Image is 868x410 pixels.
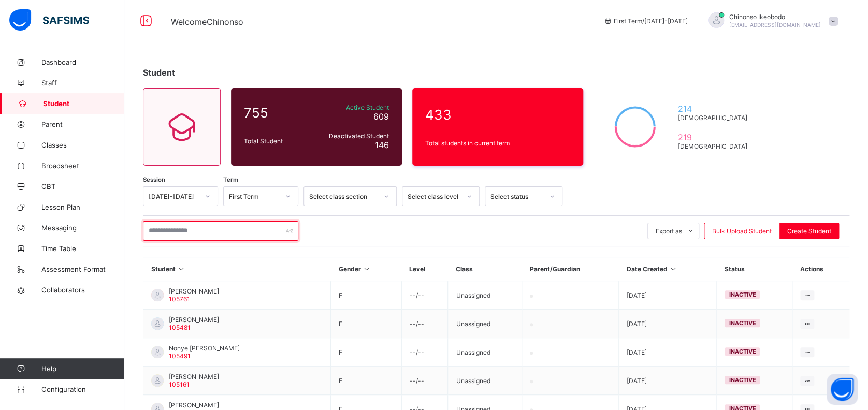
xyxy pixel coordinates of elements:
[363,265,371,273] i: Sort in Ascending Order
[41,203,124,211] span: Lesson Plan
[223,176,238,183] span: Term
[677,132,751,142] span: 219
[41,286,124,294] span: Collaborators
[698,12,843,30] div: ChinonsoIkeobodo
[425,139,570,147] span: Total students in current term
[309,193,378,200] div: Select class section
[448,338,522,367] td: Unassigned
[401,281,448,310] td: --/--
[448,281,522,310] td: Unassigned
[41,162,124,170] span: Broadsheet
[169,373,219,380] span: [PERSON_NAME]
[603,17,688,25] span: session/term information
[171,17,243,27] span: Welcome Chinonso
[729,348,756,355] span: inactive
[401,367,448,395] td: --/--
[143,67,175,78] span: Student
[331,257,402,281] th: Gender
[41,244,124,253] span: Time Table
[618,367,717,395] td: [DATE]
[401,310,448,338] td: --/--
[331,338,402,367] td: F
[41,265,124,273] span: Assessment Format
[169,287,219,295] span: [PERSON_NAME]
[717,257,792,281] th: Status
[677,104,751,114] span: 214
[41,182,124,191] span: CBT
[143,176,165,183] span: Session
[425,107,570,123] span: 433
[729,13,821,21] span: Chinonso Ikeobodo
[618,257,717,281] th: Date Created
[448,310,522,338] td: Unassigned
[401,257,448,281] th: Level
[315,132,389,140] span: Deactivated Student
[143,257,331,281] th: Student
[375,140,389,150] span: 146
[169,380,190,388] span: 105161
[41,385,124,393] span: Configuration
[41,364,124,373] span: Help
[827,374,858,405] button: Open asap
[241,135,313,148] div: Total Student
[401,338,448,367] td: --/--
[41,58,124,66] span: Dashboard
[331,281,402,310] td: F
[169,295,190,303] span: 105761
[677,142,751,150] span: [DEMOGRAPHIC_DATA]
[712,227,772,235] span: Bulk Upload Student
[41,79,124,87] span: Staff
[244,105,310,121] span: 755
[522,257,619,281] th: Parent/Guardian
[729,291,756,298] span: inactive
[41,141,124,149] span: Classes
[787,227,831,235] span: Create Student
[331,367,402,395] td: F
[169,401,219,409] span: [PERSON_NAME]
[618,338,717,367] td: [DATE]
[729,376,756,384] span: inactive
[331,310,402,338] td: F
[169,344,240,352] span: Nonye [PERSON_NAME]
[169,324,191,331] span: 105481
[792,257,849,281] th: Actions
[669,265,677,273] i: Sort in Ascending Order
[41,120,124,128] span: Parent
[229,193,279,200] div: First Term
[490,193,543,200] div: Select status
[373,111,389,122] span: 609
[729,319,756,327] span: inactive
[169,316,219,324] span: [PERSON_NAME]
[729,22,821,28] span: [EMAIL_ADDRESS][DOMAIN_NAME]
[448,367,522,395] td: Unassigned
[618,310,717,338] td: [DATE]
[169,352,191,360] span: 105491
[618,281,717,310] td: [DATE]
[41,224,124,232] span: Messaging
[9,9,89,31] img: safsims
[43,99,124,108] span: Student
[448,257,522,281] th: Class
[656,227,682,235] span: Export as
[677,114,751,122] span: [DEMOGRAPHIC_DATA]
[408,193,460,200] div: Select class level
[177,265,186,273] i: Sort in Ascending Order
[315,104,389,111] span: Active Student
[149,193,199,200] div: [DATE]-[DATE]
